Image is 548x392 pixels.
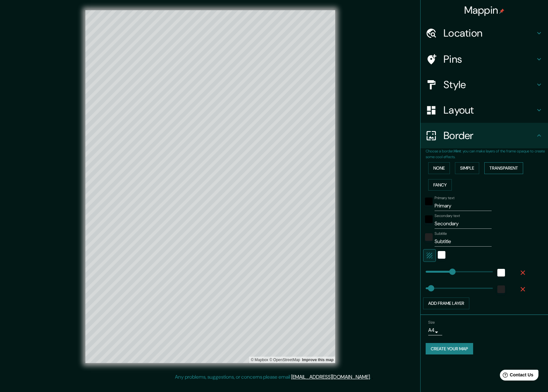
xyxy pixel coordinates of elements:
iframe: Help widget launcher [491,367,541,385]
div: Style [421,72,548,97]
a: OpenStreetMap [269,358,300,362]
button: white [438,251,445,259]
div: A4 [428,325,442,335]
div: . [371,373,372,381]
label: Primary text [435,195,454,201]
button: None [428,162,450,174]
p: Any problems, suggestions, or concerns please email . [175,373,371,381]
button: white [497,269,505,276]
button: black [425,215,433,223]
div: Layout [421,97,548,123]
a: [EMAIL_ADDRESS][DOMAIN_NAME] [291,374,370,380]
h4: Layout [443,104,535,116]
h4: Pins [443,53,535,66]
label: Size [428,319,435,325]
button: color-222222 [497,285,505,293]
h4: Mappin [464,4,505,17]
button: Simple [455,162,479,174]
a: Mapbox [251,358,268,362]
div: Location [421,20,548,46]
button: Fancy [428,179,452,191]
img: pin-icon.png [499,9,504,14]
div: . [372,373,373,381]
a: Map feedback [302,358,334,362]
button: Transparent [484,162,523,174]
button: Add frame layer [423,297,469,309]
button: Create your map [426,343,473,355]
h4: Border [443,129,535,142]
h4: Style [443,78,535,91]
p: Choose a border. : you can make layers of the frame opaque to create some cool effects. [426,148,548,160]
b: Hint [454,149,461,154]
div: Pins [421,46,548,72]
h4: Location [443,27,535,39]
button: color-222222 [425,233,433,241]
label: Secondary text [435,213,460,219]
label: Subtitle [435,231,447,236]
div: Border [421,123,548,148]
button: black [425,198,433,205]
